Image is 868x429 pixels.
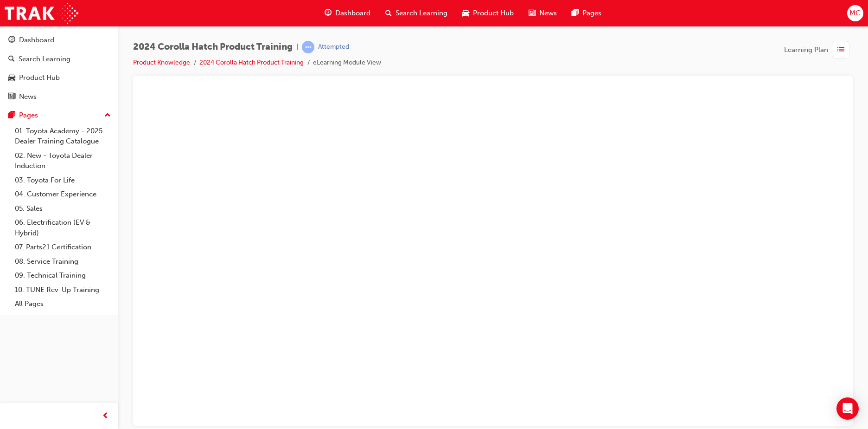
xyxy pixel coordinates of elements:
[378,4,455,23] a: search-iconSearch Learning
[11,254,115,269] a: 08. Service Training
[11,201,115,216] a: 05. Sales
[837,44,844,56] span: list-icon
[784,45,828,55] span: Learning Plan
[325,7,332,19] span: guage-icon
[8,111,15,120] span: pages-icon
[455,4,521,23] a: car-iconProduct Hub
[11,283,115,297] a: 10. TUNE Rev-Up Training
[19,91,37,102] div: News
[317,4,378,23] a: guage-iconDashboard
[302,41,314,53] span: learningRecordVerb_ATTEMPT-icon
[11,297,115,311] a: All Pages
[462,7,469,19] span: car-icon
[847,5,863,21] button: MC
[396,8,447,19] span: Search Learning
[473,8,514,19] span: Product Hub
[385,7,392,19] span: search-icon
[572,7,579,19] span: pages-icon
[313,58,381,68] li: eLearning Module View
[11,268,115,283] a: 09. Technical Training
[849,8,861,19] span: MC
[11,149,115,173] a: 02. New - Toyota Dealer Induction
[199,58,304,66] a: 2024 Corolla Hatch Product Training
[4,107,115,124] button: Pages
[836,397,859,420] div: Open Intercom Messenger
[11,240,115,254] a: 07. Parts21 Certification
[564,4,609,23] a: pages-iconPages
[11,215,115,240] a: 06. Electrification (EV & Hybrid)
[4,32,115,49] a: Dashboard
[335,8,370,19] span: Dashboard
[4,88,115,105] a: News
[11,173,115,188] a: 03. Toyota For Life
[5,3,78,24] img: Trak
[539,8,557,19] span: News
[133,42,293,52] span: 2024 Corolla Hatch Product Training
[8,36,15,45] span: guage-icon
[19,54,70,65] div: Search Learning
[521,4,564,23] a: news-iconNews
[4,30,115,107] button: DashboardSearch LearningProduct HubNews
[8,74,15,82] span: car-icon
[529,7,536,19] span: news-icon
[104,110,111,122] span: up-icon
[784,41,853,58] button: Learning Plan
[4,51,115,68] a: Search Learning
[8,93,15,101] span: news-icon
[19,110,38,121] div: Pages
[318,43,349,52] div: Attempted
[102,410,109,422] span: prev-icon
[19,72,60,83] div: Product Hub
[296,42,298,52] span: |
[582,8,601,19] span: Pages
[11,187,115,201] a: 04. Customer Experience
[19,35,54,45] div: Dashboard
[8,55,15,64] span: search-icon
[133,58,190,66] a: Product Knowledge
[11,124,115,149] a: 01. Toyota Academy - 2025 Dealer Training Catalogue
[4,69,115,86] a: Product Hub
